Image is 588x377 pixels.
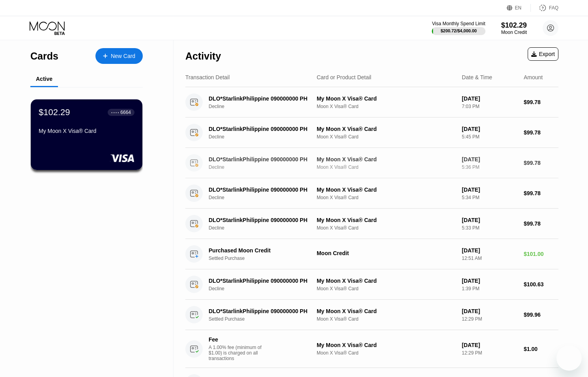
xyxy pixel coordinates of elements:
[39,128,134,134] div: My Moon X Visa® Card
[317,104,455,109] div: Moon X Visa® Card
[209,256,321,261] div: Settled Purchase
[524,281,558,287] div: $100.63
[441,28,477,33] div: $200.72 / $4,000.00
[185,209,558,239] div: DLO*StarlinkPhilippine 090000000 PHDeclineMy Moon X Visa® CardMoon X Visa® Card[DATE]5:33 PM$99.78
[462,308,517,314] div: [DATE]
[111,53,135,60] div: New Card
[524,251,558,257] div: $101.00
[120,110,131,115] div: 6664
[507,4,531,12] div: EN
[209,247,313,254] div: Purchased Moon Credit
[524,74,543,80] div: Amount
[501,21,527,35] div: $102.29Moon Credit
[524,312,558,318] div: $99.96
[209,286,321,291] div: Decline
[39,107,70,118] div: $102.29
[317,134,455,140] div: Moon X Visa® Card
[317,217,455,223] div: My Moon X Visa® Card
[462,195,517,200] div: 5:34 PM
[209,345,268,361] div: A 1.00% fee (minimum of $1.00) is charged on all transactions
[528,47,558,61] div: Export
[317,250,455,256] div: Moon Credit
[317,164,455,170] div: Moon X Visa® Card
[462,164,517,170] div: 5:36 PM
[185,178,558,209] div: DLO*StarlinkPhilippine 090000000 PHDeclineMy Moon X Visa® CardMoon X Visa® Card[DATE]5:34 PM$99.78
[462,225,517,231] div: 5:33 PM
[185,118,558,148] div: DLO*StarlinkPhilippine 090000000 PHDeclineMy Moon X Visa® CardMoon X Visa® Card[DATE]5:45 PM$99.78
[462,256,517,261] div: 12:51 AM
[317,195,455,200] div: Moon X Visa® Card
[524,190,558,196] div: $99.78
[209,164,321,170] div: Decline
[317,278,455,284] div: My Moon X Visa® Card
[556,345,582,371] iframe: Button to launch messaging window, 2 unread messages
[317,350,455,356] div: Moon X Visa® Card
[524,346,558,352] div: $1.00
[317,308,455,314] div: My Moon X Visa® Card
[462,286,517,291] div: 1:39 PM
[524,220,558,227] div: $99.78
[524,129,558,136] div: $99.78
[209,187,313,193] div: DLO*StarlinkPhilippine 090000000 PH
[432,21,485,26] div: Visa Monthly Spend Limit
[515,5,522,11] div: EN
[185,50,221,62] div: Activity
[317,225,455,231] div: Moon X Visa® Card
[317,74,371,80] div: Card or Product Detail
[36,76,52,82] div: Active
[30,50,58,62] div: Cards
[209,104,321,109] div: Decline
[462,342,517,348] div: [DATE]
[531,51,555,57] div: Export
[501,30,527,35] div: Moon Credit
[462,278,517,284] div: [DATE]
[209,316,321,322] div: Settled Purchase
[549,5,558,11] div: FAQ
[185,87,558,118] div: DLO*StarlinkPhilippine 090000000 PHDeclineMy Moon X Visa® CardMoon X Visa® Card[DATE]7:03 PM$99.78
[185,239,558,269] div: Purchased Moon CreditSettled PurchaseMoon Credit[DATE]12:51 AM$101.00
[209,195,321,200] div: Decline
[317,156,455,162] div: My Moon X Visa® Card
[95,48,143,64] div: New Card
[185,330,558,368] div: FeeA 1.00% fee (minimum of $1.00) is charged on all transactionsMy Moon X Visa® CardMoon X Visa® ...
[462,126,517,132] div: [DATE]
[462,187,517,193] div: [DATE]
[531,4,558,12] div: FAQ
[209,308,313,314] div: DLO*StarlinkPhilippine 090000000 PH
[31,99,142,170] div: $102.29● ● ● ●6664My Moon X Visa® Card
[462,247,517,254] div: [DATE]
[462,217,517,223] div: [DATE]
[567,344,583,352] iframe: Number of unread messages
[209,126,313,132] div: DLO*StarlinkPhilippine 090000000 PH
[209,95,313,102] div: DLO*StarlinkPhilippine 090000000 PH
[317,187,455,193] div: My Moon X Visa® Card
[501,21,527,30] div: $102.29
[462,74,492,80] div: Date & Time
[185,148,558,178] div: DLO*StarlinkPhilippine 090000000 PHDeclineMy Moon X Visa® CardMoon X Visa® Card[DATE]5:36 PM$99.78
[209,217,313,223] div: DLO*StarlinkPhilippine 090000000 PH
[111,111,119,114] div: ● ● ● ●
[462,95,517,102] div: [DATE]
[185,300,558,330] div: DLO*StarlinkPhilippine 090000000 PHSettled PurchaseMy Moon X Visa® CardMoon X Visa® Card[DATE]12:...
[317,316,455,322] div: Moon X Visa® Card
[317,126,455,132] div: My Moon X Visa® Card
[209,278,313,284] div: DLO*StarlinkPhilippine 090000000 PH
[462,350,517,356] div: 12:29 PM
[185,74,230,80] div: Transaction Detail
[462,104,517,109] div: 7:03 PM
[317,342,455,348] div: My Moon X Visa® Card
[209,225,321,231] div: Decline
[524,99,558,105] div: $99.78
[462,134,517,140] div: 5:45 PM
[317,95,455,102] div: My Moon X Visa® Card
[317,286,455,291] div: Moon X Visa® Card
[462,316,517,322] div: 12:29 PM
[432,21,485,35] div: Visa Monthly Spend Limit$200.72/$4,000.00
[185,269,558,300] div: DLO*StarlinkPhilippine 090000000 PHDeclineMy Moon X Visa® CardMoon X Visa® Card[DATE]1:39 PM$100.63
[209,134,321,140] div: Decline
[462,156,517,162] div: [DATE]
[524,160,558,166] div: $99.78
[209,336,264,343] div: Fee
[209,156,313,162] div: DLO*StarlinkPhilippine 090000000 PH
